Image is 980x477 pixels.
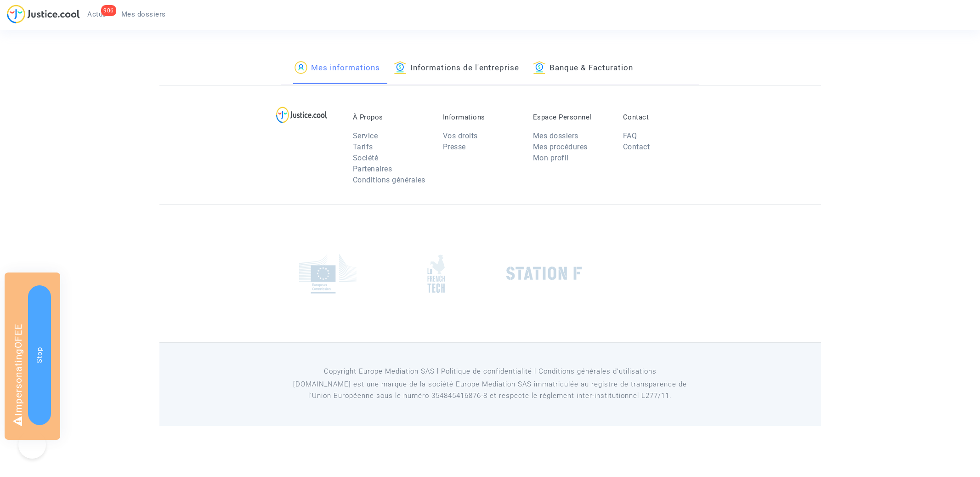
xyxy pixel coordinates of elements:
iframe: Help Scout Beacon - Open [18,431,46,459]
a: Mes dossiers [114,7,173,21]
a: Conditions générales [353,176,425,184]
a: Contact [623,142,650,151]
a: Service [353,131,378,140]
img: french_tech.png [427,254,445,293]
a: Banque & Facturation [533,53,633,84]
div: 906 [101,5,116,16]
a: Tarifs [353,142,373,151]
span: Actus [87,10,107,18]
p: Informations [443,113,519,121]
img: europe_commision.png [299,254,357,294]
a: Mes procédures [533,142,588,151]
img: icon-passager.svg [295,61,307,74]
a: Mon profil [533,153,569,162]
img: logo-lg.svg [276,107,327,123]
a: Vos droits [443,131,478,140]
img: jc-logo.svg [7,5,80,23]
img: icon-banque.svg [394,61,407,74]
a: Informations de l'entreprise [394,53,519,84]
a: Partenaires [353,165,392,173]
a: Mes dossiers [533,131,578,140]
p: Espace Personnel [533,113,609,121]
button: Stop [28,285,51,425]
a: Mes informations [295,53,380,84]
p: Contact [623,113,699,121]
a: Presse [443,142,466,151]
a: FAQ [623,131,637,140]
p: Copyright Europe Mediation SAS l Politique de confidentialité l Conditions générales d’utilisa... [281,366,699,377]
img: icon-banque.svg [533,61,546,74]
span: Mes dossiers [121,10,166,18]
p: À Propos [353,113,429,121]
span: Stop [35,347,44,363]
img: stationf.png [506,267,582,280]
div: Impersonating [5,273,60,440]
p: [DOMAIN_NAME] est une marque de la société Europe Mediation SAS immatriculée au registre de tr... [281,379,699,402]
a: 906Actus [80,7,114,21]
a: Société [353,153,379,162]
